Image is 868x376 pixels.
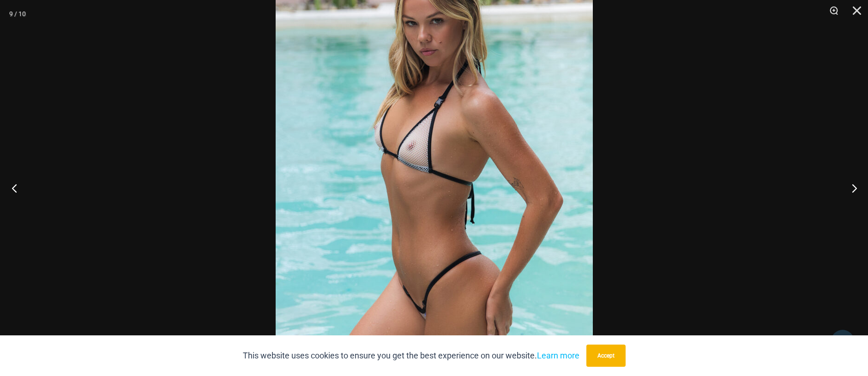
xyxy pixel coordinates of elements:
div: 9 / 10 [9,7,26,21]
button: Accept [586,345,626,367]
a: Learn more [537,351,579,360]
p: This website uses cookies to ensure you get the best experience on our website. [243,349,579,363]
button: Next [833,165,868,211]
